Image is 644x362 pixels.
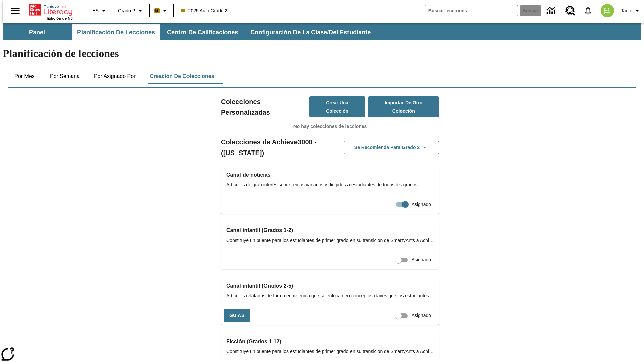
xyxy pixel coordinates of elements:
[226,348,434,355] span: Constituye un puente para los estudiantes de primer grado en su transición de SmartyAnts a Achiev...
[45,68,85,84] button: Por semana
[226,237,434,244] span: Constituye un puente para los estudiantes de primer grado en su transición de SmartyAnts a Achiev...
[226,337,434,346] h3: Ficción (Grados 1-12)
[561,2,579,20] a: Centro de recursos, Se abrirá en una pestaña nueva.
[618,5,644,17] button: Perfil/Configuración
[226,281,434,291] h3: Canal infantil (Grados 2-5)
[226,226,434,235] h3: Canal infantil (Grados 1-2)
[92,7,99,14] span: ES
[412,312,431,319] span: Asignado
[89,5,111,17] button: Lenguaje: ES, Selecciona un idioma
[221,137,330,158] h2: Colecciones de Achieve3000 - ([US_STATE])
[3,47,641,60] h1: Planificación de lecciones
[162,24,244,40] button: Centro de calificaciones
[29,3,73,16] a: Portada
[226,181,434,188] span: Artículos de gran interés sobre temas variados y dirigidos a estudiantes de todos los grados.
[412,256,431,263] span: Asignado
[221,123,439,130] p: No hay colecciones de lecciones
[3,23,641,40] div: Subbarra de navegación
[250,28,371,36] span: Configuración de la clase/del estudiante
[543,2,561,20] a: Centro de información
[77,28,155,36] span: Planificación de lecciones
[72,24,160,40] button: Planificación de lecciones
[368,96,439,117] button: Importar de otro Colección
[3,24,70,40] button: Panel
[29,28,45,36] span: Panel
[29,2,73,20] div: Portada
[89,68,141,84] button: Por asignado por
[412,201,431,208] span: Asignado
[579,2,597,19] a: Notificaciones
[115,5,147,17] button: Grado: Grado 2, Elige un grado
[47,16,73,20] span: Edición de NJ
[224,309,250,322] button: Guías
[601,4,614,17] img: avatar image
[226,170,434,180] h3: Canal de noticias
[425,5,518,16] input: Buscar campo
[167,28,238,36] span: Centro de calificaciones
[344,141,439,154] button: Se recomienda para Grado 2
[309,96,366,117] button: Crear una colección
[152,5,171,17] button: Boost El color de la clase es anaranjado claro. Cambiar el color de la clase.
[181,7,228,14] span: 2025 Auto Grade 2
[597,2,618,19] button: Escoja un nuevo avatar
[5,1,25,21] button: Abrir el menú lateral
[226,292,434,299] span: Artículos relatados de forma entretenida que se enfocan en conceptos claves que los estudiantes a...
[155,6,159,15] span: B
[621,7,632,14] span: Tauto
[144,68,219,84] button: Creación de colecciones
[118,7,135,14] span: Grado 2
[221,96,309,118] h2: Colecciones Personalizadas
[8,68,41,84] button: Por mes
[3,24,377,40] div: Subbarra de navegación
[245,24,376,40] button: Configuración de la clase/del estudiante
